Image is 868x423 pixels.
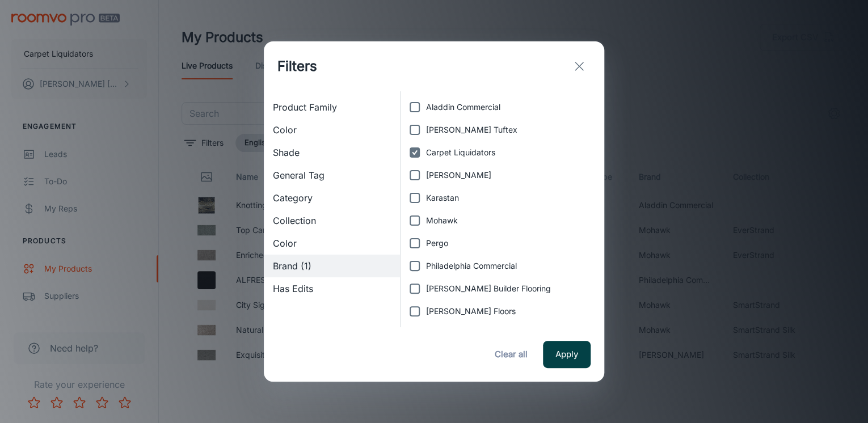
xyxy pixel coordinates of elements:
span: Color [273,236,391,250]
span: General Tag [273,168,391,182]
span: Philadelphia Commercial [426,260,517,272]
span: [PERSON_NAME] Floors [426,305,516,318]
div: Shade [264,141,400,164]
div: Has Edits [264,277,400,300]
button: Apply [543,341,591,368]
span: Mohawk [426,214,458,227]
span: Karastan [426,192,459,204]
span: Pergo [426,237,448,249]
span: Carpet Liquidators [426,146,495,159]
div: General Tag [264,164,400,187]
span: Shade [273,146,391,159]
span: Product Family [273,100,391,114]
div: Brand (1) [264,255,400,277]
span: [PERSON_NAME] Builder Flooring [426,282,551,295]
span: [PERSON_NAME] [426,169,491,181]
span: Aladdin Commercial [426,101,500,113]
div: Category [264,187,400,209]
button: exit [568,55,591,78]
span: Category [273,191,391,205]
span: Collection [273,214,391,227]
div: Collection [264,209,400,232]
span: [PERSON_NAME] Tuftex [426,124,517,136]
div: Color [264,119,400,141]
span: Brand (1) [273,259,391,273]
span: Has Edits [273,282,391,295]
div: Product Family [264,96,400,119]
button: Clear all [488,341,534,368]
div: Color [264,232,400,255]
span: Color [273,123,391,137]
h1: Filters [277,56,317,77]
